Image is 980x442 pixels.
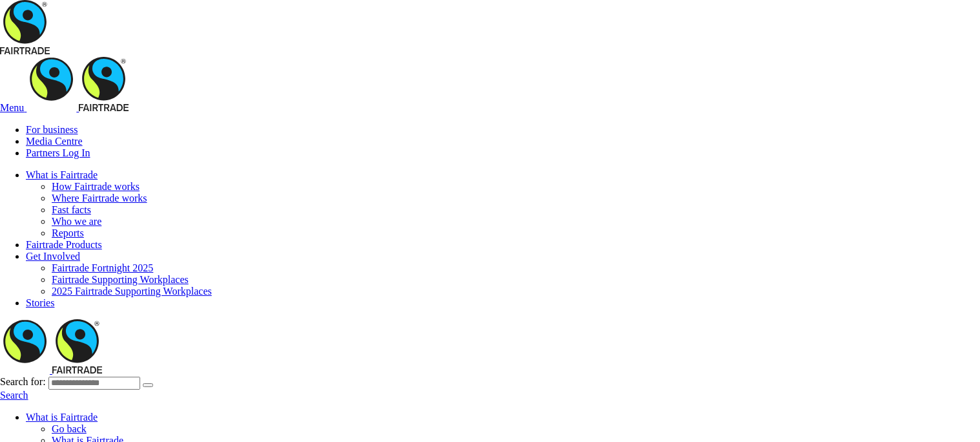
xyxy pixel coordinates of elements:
a: Who we are [52,216,101,227]
a: Fast facts [52,204,91,215]
a: How Fairtrade works [52,181,140,192]
img: Fairtrade Australia New Zealand logo [79,57,129,111]
a: Where Fairtrade works [52,193,147,204]
a: Media Centre [26,136,83,147]
a: Get Involved [26,251,80,262]
a: Fairtrade Supporting Workplaces [52,274,189,285]
a: Stories [26,297,54,308]
a: What is Fairtrade [26,412,98,423]
a: Reports [52,227,84,238]
a: Fairtrade Products [26,239,102,250]
a: Partners Log In [26,147,90,158]
input: Search for: [48,377,140,390]
a: What is Fairtrade [26,169,98,180]
a: Fairtrade Fortnight 2025 [52,262,153,273]
img: Fairtrade Australia New Zealand logo [26,57,76,111]
a: Go back [52,423,87,434]
a: For business [26,124,78,135]
img: Fairtrade Australia New Zealand logo [52,319,102,374]
a: 2025 Fairtrade Supporting Workplaces [52,286,212,297]
button: Submit Search [143,383,153,387]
